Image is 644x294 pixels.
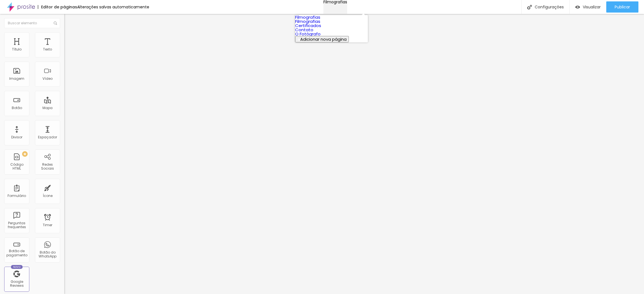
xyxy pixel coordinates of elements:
[11,265,23,269] div: Novo
[300,36,347,42] span: Adicionar nova página
[295,14,320,20] a: Filmografias
[12,47,22,51] div: Título
[295,36,349,42] button: Adicionar nova página
[38,5,77,9] div: Editor de páginas
[43,194,53,198] div: Ícone
[583,5,601,9] span: Visualizar
[43,223,52,227] div: Timer
[606,1,638,13] button: Publicar
[43,47,52,51] div: Texto
[295,18,320,24] a: Filmografias
[575,5,580,9] img: view-1.svg
[42,106,53,110] div: Mapa
[36,250,58,259] div: Botão do WhatsApp
[6,249,28,257] div: Botão de pagamento
[12,106,22,110] div: Botão
[4,18,60,28] input: Buscar elemento
[54,21,57,25] img: Icone
[295,23,321,28] a: Certificados
[6,280,28,288] div: Google Reviews
[42,77,53,81] div: Vídeo
[6,221,28,229] div: Perguntas frequentes
[8,194,26,198] div: Formulário
[36,163,58,171] div: Redes Sociais
[77,5,149,9] div: Alterações salvas automaticamente
[9,77,24,81] div: Imagem
[527,5,532,9] img: Icone
[64,14,644,294] iframe: Editor
[295,31,321,37] a: O Fotógrafo
[11,135,22,139] div: Divisor
[295,27,313,33] a: Contato
[6,163,28,171] div: Código HTML
[615,5,630,9] span: Publicar
[38,135,57,139] div: Espaçador
[570,1,606,13] button: Visualizar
